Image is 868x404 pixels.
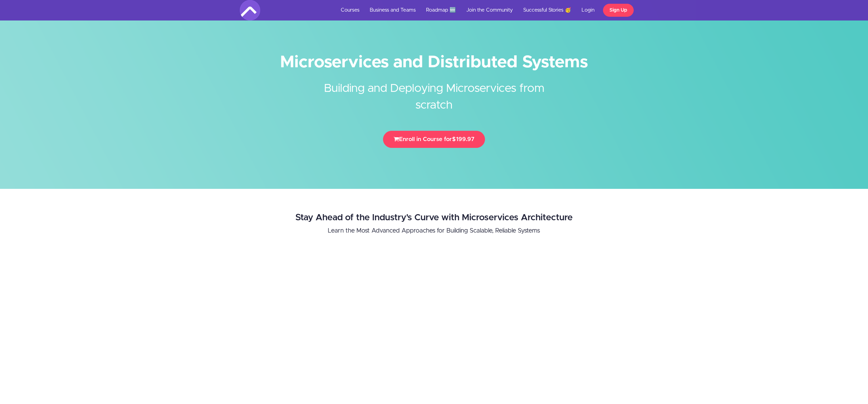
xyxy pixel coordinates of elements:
button: Enroll in Course for$199.97 [383,131,485,148]
p: Learn the Most Advanced Approaches for Building Scalable, Reliable Systems [146,226,722,236]
span: $199.97 [452,136,474,142]
h1: Microservices and Distributed Systems [240,55,629,70]
a: Sign Up [603,4,634,17]
h2: Building and Deploying Microservices from scratch [306,70,562,114]
h2: Stay Ahead of the Industry's Curve with Microservices Architecture [146,213,722,223]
